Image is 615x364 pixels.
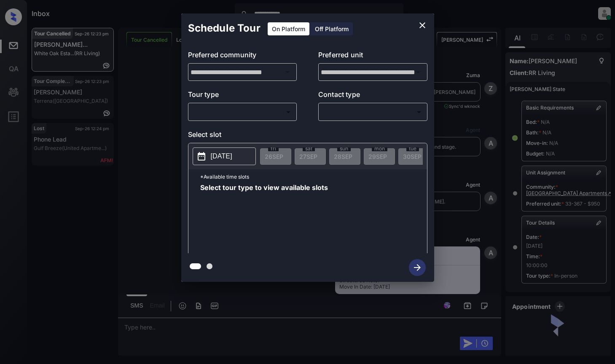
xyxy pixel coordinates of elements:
[414,17,431,34] button: close
[188,89,297,103] p: Tour type
[193,147,256,165] button: [DATE]
[188,50,297,63] p: Preferred community
[268,22,309,35] div: On Platform
[318,50,427,63] p: Preferred unit
[181,13,267,43] h2: Schedule Tour
[200,184,328,252] span: Select tour type to view available slots
[318,89,427,103] p: Contact type
[211,151,232,161] p: [DATE]
[200,169,427,184] p: *Available time slots
[311,22,353,35] div: Off Platform
[188,129,427,143] p: Select slot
